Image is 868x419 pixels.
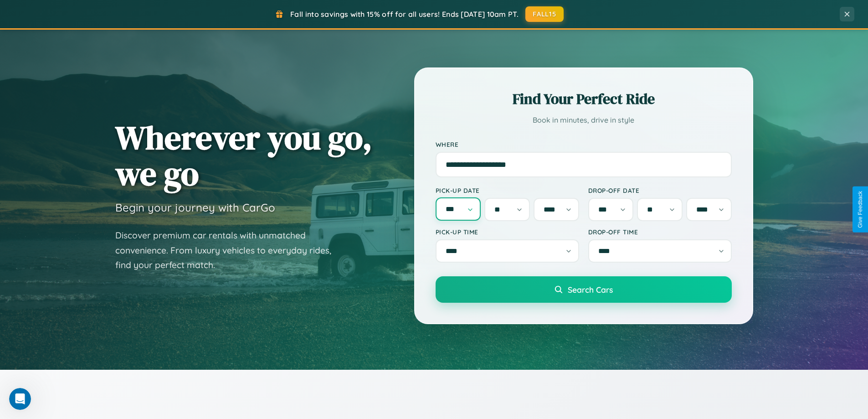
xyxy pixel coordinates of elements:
[115,201,275,214] h3: Begin your journey with CarGo
[290,10,519,19] span: Fall into savings with 15% off for all users! Ends [DATE] 10am PT.
[115,228,343,273] p: Discover premium car rentals with unmatched convenience. From luxury vehicles to everyday rides, ...
[436,89,732,109] h2: Find Your Perfect Ride
[588,228,732,236] label: Drop-off Time
[436,140,732,148] label: Where
[436,276,732,303] button: Search Cars
[436,114,732,127] p: Book in minutes, drive in style
[115,119,372,191] h1: Wherever you go, we go
[588,186,732,194] label: Drop-off Date
[525,6,564,22] button: FALL15
[436,228,579,236] label: Pick-up Time
[857,191,863,228] div: Give Feedback
[9,388,31,410] iframe: Intercom live chat
[436,186,579,194] label: Pick-up Date
[568,285,613,295] span: Search Cars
